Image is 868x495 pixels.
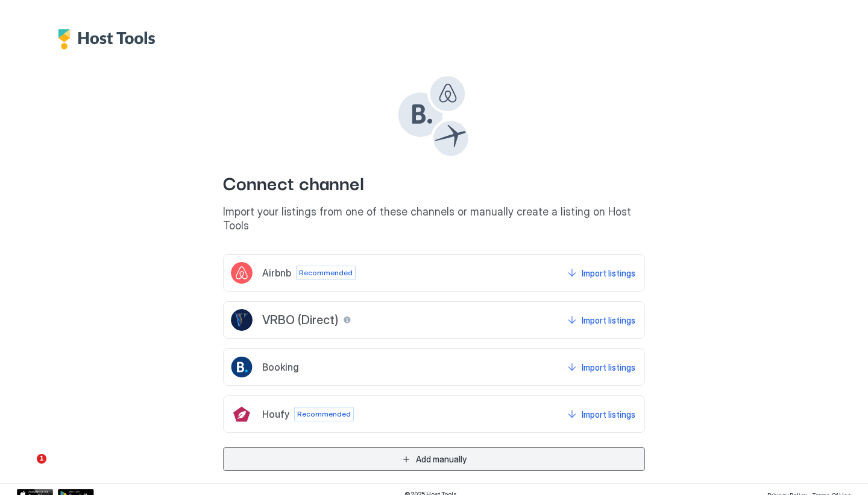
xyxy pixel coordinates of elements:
[262,408,289,420] span: Houfy
[582,314,635,327] div: Import listings
[582,408,635,421] div: Import listings
[58,29,162,49] div: Host Tools Logo
[223,205,645,232] span: Import your listings from one of these channels or manually create a listing on Host Tools
[416,453,467,465] div: Add manually
[223,447,645,471] button: Add manually
[299,267,353,278] span: Recommended
[297,409,351,420] span: Recommended
[262,313,338,328] span: VRBO (Direct)
[565,356,637,378] button: Import listings
[37,454,46,464] span: 1
[262,361,299,373] span: Booking
[262,267,291,279] span: Airbnb
[565,309,637,331] button: Import listings
[565,262,637,284] button: Import listings
[582,361,635,374] div: Import listings
[12,454,41,483] iframe: Intercom live chat
[223,168,645,196] span: Connect channel
[565,403,637,425] button: Import listings
[582,267,635,279] div: Import listings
